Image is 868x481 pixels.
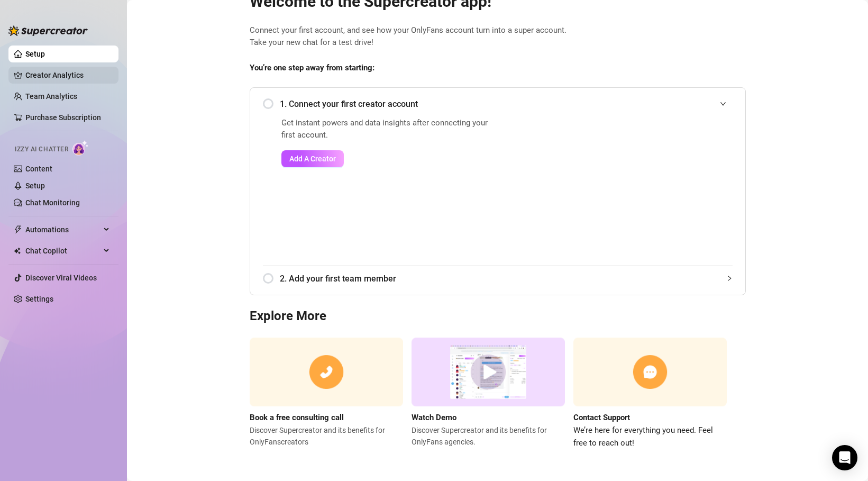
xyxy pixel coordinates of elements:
[281,117,495,142] span: Get instant powers and data insights after connecting your first account.
[521,117,733,252] iframe: Add Creators
[25,165,52,173] a: Content
[412,413,456,422] strong: Watch Demo
[726,275,733,282] span: collapsed
[25,109,110,126] a: Purchase Subscription
[263,266,733,292] div: 2. Add your first team member
[25,295,53,303] a: Settings
[412,338,565,407] img: supercreator demo
[280,97,733,111] span: 1. Connect your first creator account
[25,198,80,207] a: Chat Monitoring
[250,424,403,448] span: Discover Supercreator and its benefits for OnlyFans creators
[25,242,100,259] span: Chat Copilot
[412,338,565,449] a: Watch DemoDiscover Supercreator and its benefits for OnlyFans agencies.
[25,274,97,282] a: Discover Viral Videos
[281,150,495,167] a: Add A Creator
[25,92,77,101] a: Team Analytics
[8,25,88,36] img: logo-BBDzfeDw.svg
[14,247,21,255] img: Chat Copilot
[25,50,45,58] a: Setup
[72,140,89,156] img: AI Chatter
[25,67,110,84] a: Creator Analytics
[250,24,746,49] span: Connect your first account, and see how your OnlyFans account turn into a super account. Take you...
[263,91,733,117] div: 1. Connect your first creator account
[280,272,733,285] span: 2. Add your first team member
[25,181,45,190] a: Setup
[250,413,344,422] strong: Book a free consulting call
[25,221,100,238] span: Automations
[14,225,22,234] span: thunderbolt
[281,150,344,167] button: Add A Creator
[573,338,727,407] img: contact support
[573,413,630,422] strong: Contact Support
[289,155,336,163] span: Add A Creator
[412,424,565,448] span: Discover Supercreator and its benefits for OnlyFans agencies.
[250,338,403,407] img: consulting call
[250,308,746,325] h3: Explore More
[720,101,726,107] span: expanded
[250,338,403,449] a: Book a free consulting callDiscover Supercreator and its benefits for OnlyFanscreators
[832,445,857,470] div: Open Intercom Messenger
[573,424,727,449] span: We’re here for everything you need. Feel free to reach out!
[15,144,68,155] span: Izzy AI Chatter
[250,63,374,72] strong: You’re one step away from starting:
